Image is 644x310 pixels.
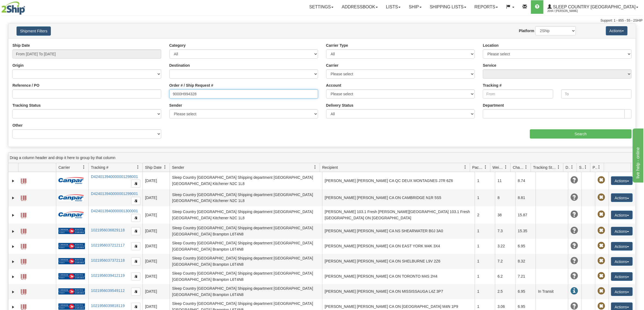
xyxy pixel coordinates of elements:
[11,244,16,249] a: Expand
[58,228,85,234] img: 20 - Canada Post
[597,211,605,218] span: Pickup Not Assigned
[475,206,495,224] td: 2
[495,224,515,239] td: 7.3
[143,206,170,224] td: [DATE]
[472,165,484,170] span: Packages
[515,206,536,224] td: 15.87
[579,165,584,170] span: Shipment Issues
[170,239,322,254] td: Sleep Country [GEOGRAPHIC_DATA] Shipping department [GEOGRAPHIC_DATA] [GEOGRAPHIC_DATA] Brampton ...
[79,163,88,172] a: Carrier filter column settings
[475,284,495,299] td: 1
[160,163,170,172] a: Ship Date filter column settings
[326,83,341,88] label: Account
[143,172,170,189] td: [DATE]
[311,163,320,172] a: Sender filter column settings
[322,269,475,284] td: [PERSON_NAME] [PERSON_NAME] CA ON TORONTO M4S 2H4
[475,172,495,189] td: 1
[611,272,633,281] button: Actions
[382,0,405,14] a: Lists
[91,209,138,213] a: D424013940000001300001
[611,193,633,202] button: Actions
[515,189,536,207] td: 8.81
[475,269,495,284] td: 1
[322,254,475,269] td: [PERSON_NAME] [PERSON_NAME] CA ON SHELBURNE L9V 2Z6
[326,43,348,48] label: Carrier Type
[145,165,161,170] span: Ship Date
[91,165,108,170] span: Tracking #
[493,165,504,170] span: Weight
[483,83,501,88] label: Tracking #
[143,254,170,269] td: [DATE]
[513,165,524,170] span: Charge
[58,177,84,184] img: 14 - Canpar
[58,211,84,218] img: 14 - Canpar
[8,153,636,163] div: grid grouping header
[475,224,495,239] td: 1
[58,303,85,310] img: 20 - Canada Post
[322,172,475,189] td: [PERSON_NAME] [PERSON_NAME] CA QC DEUX MONTAGNES J7R 6Z6
[21,241,26,250] a: Label
[495,254,515,269] td: 7.2
[483,103,504,108] label: Department
[606,26,628,35] button: Actions
[570,227,578,234] span: Unknown
[495,269,515,284] td: 6.2
[170,172,322,189] td: Sleep Country [GEOGRAPHIC_DATA] Shipping department [GEOGRAPHIC_DATA] [GEOGRAPHIC_DATA] Kitchener...
[530,129,632,139] input: Search
[611,176,633,185] button: Actions
[1,1,25,15] img: logo2044.jpg
[170,284,322,299] td: Sleep Country [GEOGRAPHIC_DATA] Shipping department [GEOGRAPHIC_DATA] [GEOGRAPHIC_DATA] Brampton ...
[611,257,633,266] button: Actions
[11,195,16,201] a: Expand
[611,211,633,219] button: Actions
[515,269,536,284] td: 7.21
[611,227,633,235] button: Actions
[501,163,510,172] a: Weight filter column settings
[11,259,16,264] a: Expand
[483,89,553,99] input: From
[11,178,16,184] a: Expand
[481,163,490,172] a: Packages filter column settings
[21,193,26,202] a: Label
[475,254,495,269] td: 1
[570,176,578,184] span: Unknown
[543,0,642,14] a: Sleep Country [GEOGRAPHIC_DATA] 2044 / [PERSON_NAME]
[143,269,170,284] td: [DATE]
[143,189,170,207] td: [DATE]
[16,26,51,36] button: Shipment Filters
[21,226,26,235] a: Label
[58,194,84,201] img: 14 - Canpar
[533,165,557,170] span: Tracking Status
[554,163,563,172] a: Tracking Status filter column settings
[21,272,26,280] a: Label
[597,287,605,295] span: Pickup Not Assigned
[131,180,140,188] button: Copy to clipboard
[131,214,140,222] button: Copy to clipboard
[322,206,475,224] td: [PERSON_NAME] 103.1 Fresh [PERSON_NAME][GEOGRAPHIC_DATA] 103.1 Fresh [GEOGRAPHIC_DATA] ON [GEOGRA...
[561,89,632,99] input: To
[483,63,496,68] label: Service
[593,165,597,170] span: Pickup Status
[547,8,588,14] span: 2044 / [PERSON_NAME]
[566,165,570,170] span: Delivery Status
[495,206,515,224] td: 38
[12,123,22,128] label: Other
[131,272,140,281] button: Copy to clipboard
[597,176,605,184] span: Pickup Not Assigned
[58,258,85,265] img: 20 - Canada Post
[11,229,16,234] a: Expand
[170,189,322,207] td: Sleep Country [GEOGRAPHIC_DATA] Shipping department [GEOGRAPHIC_DATA] [GEOGRAPHIC_DATA] Kitchener...
[515,284,536,299] td: 6.95
[143,239,170,254] td: [DATE]
[570,272,578,280] span: Unknown
[495,284,515,299] td: 2.5
[495,189,515,207] td: 8
[470,0,502,14] a: Reports
[169,63,190,68] label: Destination
[91,191,138,196] a: D424013940000001299001
[133,163,143,172] a: Tracking # filter column settings
[597,272,605,280] span: Pickup Not Assigned
[597,242,605,250] span: Pickup Not Assigned
[570,257,578,265] span: Unknown
[12,63,24,68] label: Origin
